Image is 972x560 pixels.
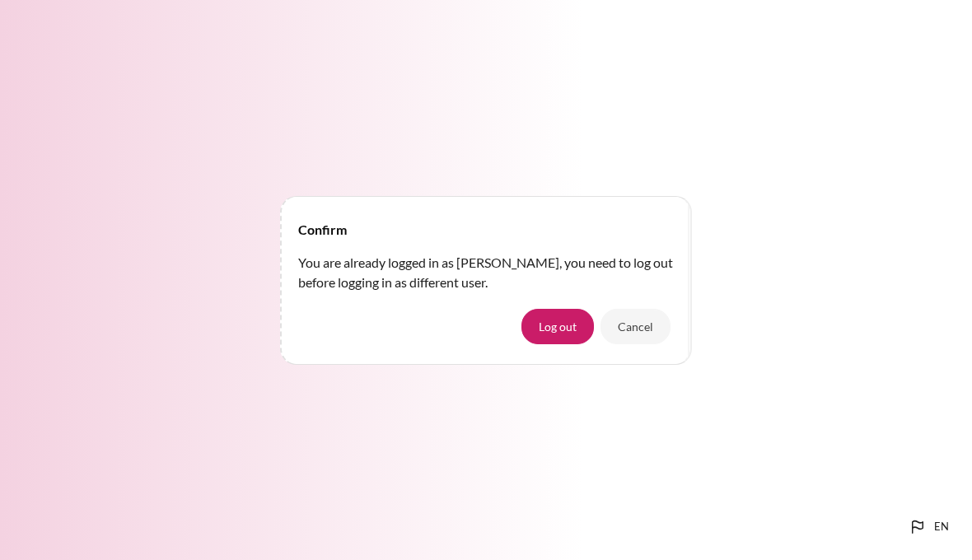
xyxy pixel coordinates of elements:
button: Log out [521,309,594,343]
button: Cancel [600,309,671,343]
span: en [934,519,949,535]
h4: Confirm [298,220,347,240]
p: You are already logged in as [PERSON_NAME], you need to log out before logging in as different user. [298,253,674,292]
button: Languages [901,511,956,544]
